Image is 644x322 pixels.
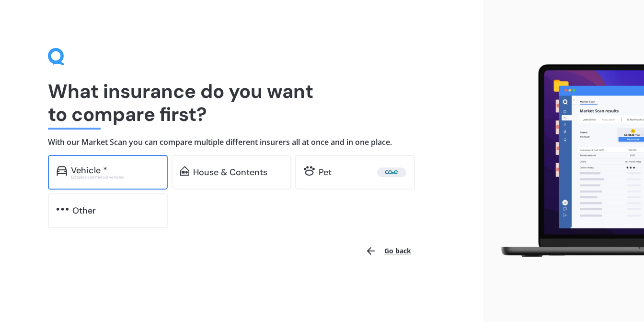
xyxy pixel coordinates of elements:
[48,80,435,126] h1: What insurance do you want to compare first?
[491,60,644,262] img: laptop.webp
[71,166,107,175] div: Vehicle *
[48,137,435,147] h4: With our Market Scan you can compare multiple different insurers all at once and in one place.
[304,166,315,176] img: pet.71f96884985775575a0d.svg
[295,155,415,190] a: Pet
[72,206,96,215] div: Other
[71,175,159,179] div: Excludes commercial vehicles
[57,166,67,176] img: car.f15378c7a67c060ca3f3.svg
[379,167,404,177] img: Cove.webp
[57,204,69,214] img: other.81dba5aafe580aa69f38.svg
[180,166,189,176] img: home-and-contents.b802091223b8502ef2dd.svg
[319,167,332,177] div: Pet
[193,167,267,177] div: House & Contents
[359,239,417,262] button: Go back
